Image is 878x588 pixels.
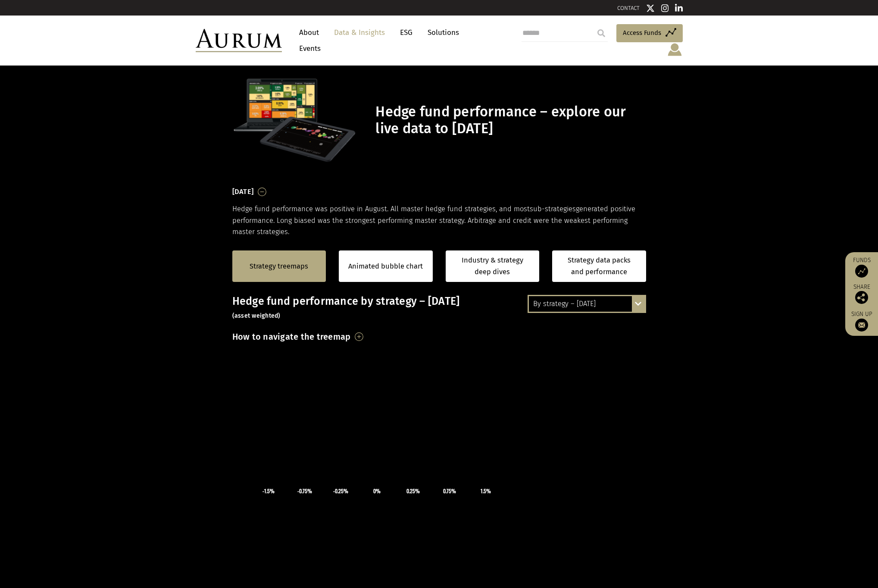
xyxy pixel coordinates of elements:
a: Industry & strategy deep dives [446,250,540,282]
a: Events [295,41,321,56]
img: Share this post [855,291,868,304]
a: Strategy treemaps [250,261,308,272]
a: CONTACT [617,5,640,11]
a: Access Funds [616,24,683,42]
img: Linkedin icon [675,4,683,13]
a: Sign up [850,310,874,332]
a: Solutions [423,25,463,41]
input: Submit [593,25,610,42]
a: Funds [850,256,874,278]
a: ESG [396,25,417,41]
a: About [295,25,323,41]
p: Hedge fund performance was positive in August. All master hedge fund strategies, and most generat... [232,203,646,238]
img: Access Funds [855,265,868,278]
div: By strategy – [DATE] [529,296,645,312]
a: Strategy data packs and performance [552,250,646,282]
a: Animated bubble chart [348,261,423,272]
h3: [DATE] [232,185,254,198]
div: Share [850,284,874,304]
img: Sign up to our newsletter [855,319,868,332]
img: Instagram icon [661,4,669,13]
span: Access Funds [623,28,661,38]
h3: Hedge fund performance by strategy – [DATE] [232,295,646,321]
img: Aurum [196,29,282,52]
img: account-icon.svg [667,42,683,57]
h1: Hedge fund performance – explore our live data to [DATE] [375,103,644,137]
img: Twitter icon [646,4,655,13]
small: (asset weighted) [232,312,281,319]
h3: How to navigate the treemap [232,329,351,344]
span: sub-strategies [530,205,576,213]
a: Data & Insights [330,25,389,41]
